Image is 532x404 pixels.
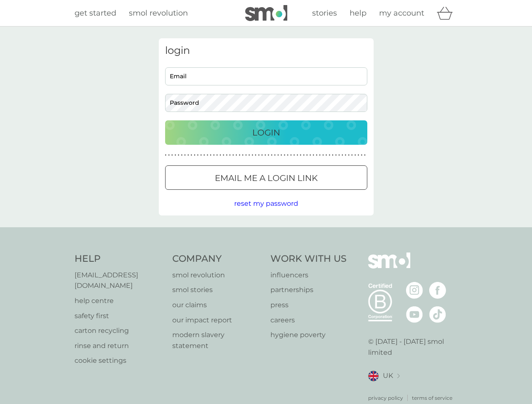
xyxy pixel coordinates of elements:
[383,370,393,381] span: UK
[252,126,280,139] p: Login
[350,7,366,19] a: help
[270,252,347,266] h4: Work With Us
[429,282,446,299] img: visit the smol Facebook page
[281,153,282,157] p: ●
[345,153,347,157] p: ●
[184,153,186,157] p: ●
[165,165,367,190] button: Email me a login link
[294,153,295,157] p: ●
[245,5,287,21] img: smol
[229,153,231,157] p: ●
[270,270,347,281] p: influencers
[165,153,167,157] p: ●
[312,7,337,19] a: stories
[342,153,343,157] p: ●
[172,315,262,326] p: our impact report
[351,153,353,157] p: ●
[271,153,273,157] p: ●
[258,153,260,157] p: ●
[129,8,188,18] span: smol revolution
[338,153,340,157] p: ●
[234,199,298,207] span: reset my password
[242,153,244,157] p: ●
[332,153,334,157] p: ●
[284,153,286,157] p: ●
[270,284,347,295] a: partnerships
[226,153,227,157] p: ●
[174,153,176,157] p: ●
[319,153,321,157] p: ●
[217,153,218,157] p: ●
[368,394,403,402] a: privacy policy
[303,153,305,157] p: ●
[75,340,164,351] p: rinse and return
[194,153,195,157] p: ●
[316,153,318,157] p: ●
[172,330,262,351] a: modern slavery statement
[172,300,262,311] p: our claims
[233,153,234,157] p: ●
[354,153,356,157] p: ●
[165,120,367,145] button: Login
[245,153,247,157] p: ●
[312,8,337,18] span: stories
[249,153,250,157] p: ●
[223,153,225,157] p: ●
[270,330,347,340] a: hygiene poverty
[412,394,452,402] a: terms of service
[300,153,302,157] p: ●
[326,153,327,157] p: ●
[197,153,199,157] p: ●
[75,355,164,366] p: cookie settings
[358,153,359,157] p: ●
[75,311,164,322] a: safety first
[75,7,116,19] a: get started
[361,153,363,157] p: ●
[191,153,192,157] p: ●
[215,171,318,185] p: Email me a login link
[429,306,446,323] img: visit the smol Tiktok page
[322,153,324,157] p: ●
[213,153,215,157] p: ●
[287,153,289,157] p: ●
[181,153,183,157] p: ●
[270,315,347,326] a: careers
[200,153,202,157] p: ●
[310,153,311,157] p: ●
[239,153,241,157] p: ●
[270,300,347,311] a: press
[437,5,458,21] div: basket
[255,153,257,157] p: ●
[290,153,292,157] p: ●
[274,153,276,157] p: ●
[172,284,262,295] a: smol stories
[219,153,221,157] p: ●
[207,153,209,157] p: ●
[397,374,400,378] img: select a new location
[235,153,237,157] p: ●
[75,270,164,291] p: [EMAIL_ADDRESS][DOMAIN_NAME]
[379,7,424,19] a: my account
[75,325,164,336] a: carton recycling
[368,336,458,358] p: © [DATE] - [DATE] smol limited
[129,7,188,19] a: smol revolution
[172,252,262,266] h4: Company
[364,153,366,157] p: ●
[348,153,350,157] p: ●
[368,371,379,381] img: UK flag
[75,295,164,306] a: help centre
[168,153,170,157] p: ●
[251,153,253,157] p: ●
[165,45,367,57] h3: login
[171,153,173,157] p: ●
[172,270,262,281] a: smol revolution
